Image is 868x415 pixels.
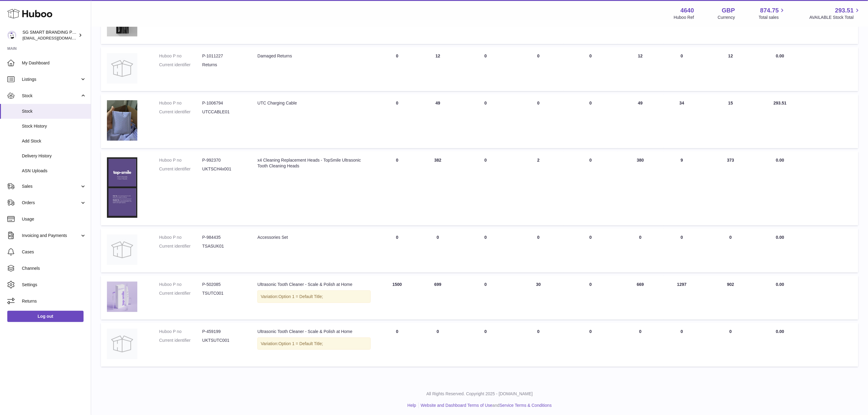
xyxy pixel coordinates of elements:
[513,323,564,367] td: 0
[202,282,245,287] dd: P-502085
[589,235,592,240] span: 0
[776,53,784,58] span: 0.00
[279,341,323,346] span: Option 1 = Default Title;
[417,47,458,91] td: 12
[22,168,86,174] span: ASN Uploads
[419,403,552,408] li: and
[417,323,458,367] td: 0
[458,276,513,320] td: 0
[257,290,371,303] div: Variation:
[377,228,417,273] td: 0
[417,151,458,225] td: 382
[202,243,245,249] dd: TSASUK01
[257,329,371,334] div: Ultrasonic Tooth Cleaner - Scale & Polish at Home
[22,249,86,255] span: Cases
[664,94,701,148] td: 34
[202,338,245,343] dd: UKTSUTC001
[722,6,735,15] strong: GBP
[776,158,784,163] span: 0.00
[22,200,80,206] span: Orders
[257,235,371,240] div: Accessories Set
[759,6,786,20] a: 874.75 Total sales
[159,329,202,334] dt: Huboo P no
[809,6,861,20] a: 293.51 AVAILABLE Stock Total
[589,282,592,287] span: 0
[774,101,787,105] span: 293.51
[279,294,323,299] span: Option 1 = Default Title;
[159,62,202,68] dt: Current identifier
[257,157,371,169] div: x4 Cleaning Replacement Heads - TopSmile Ultrasonic Tooth Cleaning Heads
[22,77,80,82] span: Listings
[202,290,245,296] dd: TSUTC001
[107,157,137,218] img: product image
[513,151,564,225] td: 2
[202,109,245,115] dd: UTCCABLE01
[664,228,701,273] td: 0
[22,233,80,238] span: Invoicing and Payments
[107,329,137,359] img: product image
[700,228,761,273] td: 0
[513,276,564,320] td: 30
[159,109,202,115] dt: Current identifier
[589,158,592,163] span: 0
[700,94,761,148] td: 15
[664,276,701,320] td: 1297
[22,36,89,40] span: [EMAIL_ADDRESS][DOMAIN_NAME]
[458,94,513,148] td: 0
[458,47,513,91] td: 0
[776,282,784,287] span: 0.00
[257,338,371,350] div: Variation:
[7,31,16,40] img: internalAdmin-4640@internal.huboo.com
[159,243,202,249] dt: Current identifier
[700,151,761,225] td: 373
[22,60,86,66] span: My Dashboard
[159,166,202,172] dt: Current identifier
[664,151,701,225] td: 9
[377,47,417,91] td: 0
[257,100,371,106] div: UTC Charging Cable
[159,290,202,296] dt: Current identifier
[377,276,417,320] td: 1500
[202,100,245,106] dd: P-1006794
[617,323,664,367] td: 0
[417,276,458,320] td: 699
[589,329,592,334] span: 0
[700,276,761,320] td: 902
[458,151,513,225] td: 0
[407,403,416,408] a: Help
[617,151,664,225] td: 380
[776,329,784,334] span: 0.00
[159,157,202,163] dt: Huboo P no
[617,47,664,91] td: 12
[589,101,592,105] span: 0
[617,228,664,273] td: 0
[760,6,779,15] span: 874.75
[458,323,513,367] td: 0
[22,266,86,271] span: Channels
[421,403,492,408] a: Website and Dashboard Terms of Use
[417,228,458,273] td: 0
[202,166,245,172] dd: UKTSCH4x001
[589,53,592,58] span: 0
[664,47,701,91] td: 0
[202,62,245,68] dd: Returns
[513,47,564,91] td: 0
[202,53,245,59] dd: P-1011227
[202,329,245,334] dd: P-459199
[377,151,417,225] td: 0
[700,47,761,91] td: 12
[617,276,664,320] td: 669
[159,53,202,59] dt: Huboo P no
[257,53,371,59] div: Damaged Returns
[776,235,784,240] span: 0.00
[107,53,137,84] img: product image
[22,108,86,114] span: Stock
[759,15,786,20] span: Total sales
[22,282,86,288] span: Settings
[159,235,202,240] dt: Huboo P no
[22,93,80,99] span: Stock
[159,100,202,106] dt: Huboo P no
[499,403,552,408] a: Service Terms & Conditions
[22,183,80,189] span: Sales
[257,282,371,287] div: Ultrasonic Tooth Cleaner - Scale & Polish at Home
